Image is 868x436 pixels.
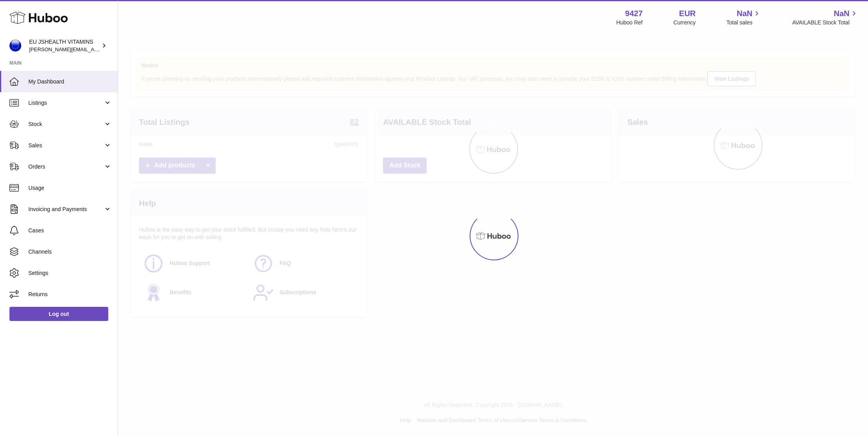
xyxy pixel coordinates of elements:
[9,40,21,52] img: laura@jessicasepel.com
[28,227,112,234] span: Cases
[9,307,108,321] a: Log out
[28,142,104,149] span: Sales
[679,8,696,19] strong: EUR
[792,8,859,26] a: NaN AVAILABLE Stock Total
[625,8,643,19] strong: 9427
[726,8,761,26] a: NaN Total sales
[834,8,849,19] span: NaN
[792,19,859,26] span: AVAILABLE Stock Total
[28,78,112,85] span: My Dashboard
[28,163,104,171] span: Orders
[29,46,158,52] span: [PERSON_NAME][EMAIL_ADDRESS][DOMAIN_NAME]
[29,38,100,53] div: EU JSHEALTH VITAMINS
[674,19,696,26] div: Currency
[616,19,643,26] div: Huboo Ref
[28,248,112,256] span: Channels
[28,184,112,192] span: Usage
[28,291,112,298] span: Returns
[737,8,752,19] span: NaN
[28,121,104,128] span: Stock
[28,269,112,277] span: Settings
[28,99,104,107] span: Listings
[28,206,104,213] span: Invoicing and Payments
[726,19,761,26] span: Total sales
